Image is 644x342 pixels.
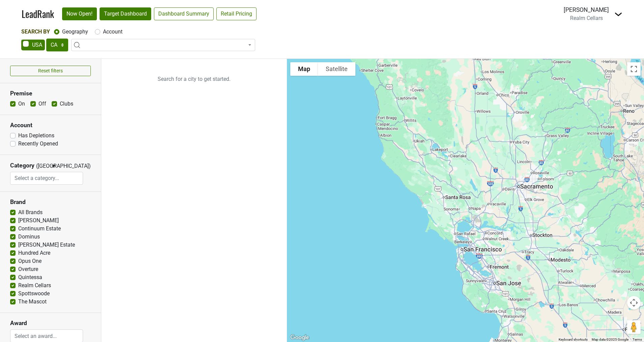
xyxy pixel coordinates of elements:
[10,172,83,185] input: Select a category...
[18,140,58,148] label: Recently Opened
[570,15,603,21] span: Realm Cellars
[10,122,91,129] h3: Account
[38,100,46,108] label: Off
[289,333,311,342] a: Open this area in Google Maps (opens a new window)
[60,100,73,108] label: Clubs
[627,320,641,334] button: Drag Pegman onto the map to open Street View
[614,10,622,18] img: Dropdown Menu
[18,249,50,257] label: Hundred Acre
[100,7,151,20] a: Target Dashboard
[18,257,42,265] label: Opus One
[10,162,34,169] h3: Category
[18,132,54,140] label: Has Depletions
[103,28,123,36] label: Account
[633,338,642,341] a: Terms (opens in new tab)
[318,62,355,76] button: Show satellite imagery
[18,241,75,249] label: [PERSON_NAME] Estate
[18,225,61,233] label: Continuum Estate
[18,273,42,281] label: Quintessa
[18,208,43,216] label: All Brands
[627,62,641,76] button: Toggle fullscreen view
[10,199,91,206] h3: Brand
[51,163,56,169] span: ▼
[62,7,97,20] a: Now Open!
[18,216,59,225] label: [PERSON_NAME]
[10,320,91,327] h3: Award
[18,298,47,306] label: The Mascot
[290,62,318,76] button: Show street map
[592,338,628,341] span: Map data ©2025 Google
[18,281,51,290] label: Realm Cellars
[10,66,91,76] button: Reset filters
[564,5,609,14] div: [PERSON_NAME]
[627,296,641,310] button: Map camera controls
[21,28,50,35] span: Search By
[18,233,40,241] label: Dominus
[101,59,287,99] p: Search for a city to get started.
[22,7,54,21] a: LeadRank
[62,28,88,36] label: Geography
[10,90,91,97] h3: Premise
[154,7,214,20] a: Dashboard Summary
[289,333,311,342] img: Google
[559,337,588,342] button: Keyboard shortcuts
[18,100,25,108] label: On
[18,290,50,298] label: Spottswoode
[216,7,257,20] a: Retail Pricing
[18,265,38,273] label: Overture
[36,162,50,172] span: ([GEOGRAPHIC_DATA])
